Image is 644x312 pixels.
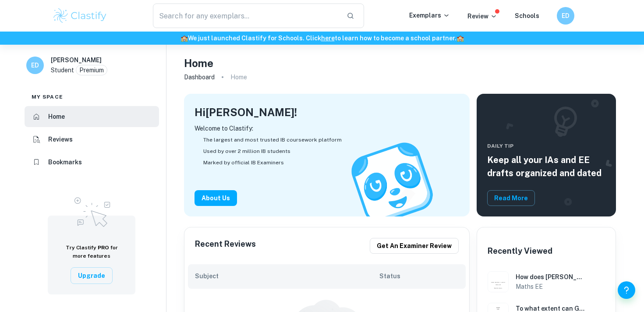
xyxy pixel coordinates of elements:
[58,244,125,260] h6: Try Clastify for more features
[203,159,284,167] span: Marked by official IB Examiners
[618,281,635,299] button: Help and Feedback
[2,33,642,43] h6: We just launched Clastify for Schools. Click to learn how to become a school partner.
[488,245,552,257] h6: Recently Viewed
[230,72,247,82] p: Home
[184,71,215,83] a: Dashboard
[32,93,63,101] span: My space
[25,106,159,127] a: Home
[195,271,380,281] h6: Subject
[379,271,459,281] h6: Status
[180,35,188,42] span: 🏫
[203,136,342,144] span: The largest and most trusted IB coursework platform
[79,65,104,75] p: Premium
[25,152,159,173] a: Bookmarks
[48,112,65,121] h6: Home
[488,271,509,292] img: Maths EE example thumbnail: How does Gillespie’s Stochastic Simulati
[487,153,605,180] h5: Keep all your IAs and EE drafts organized and dated
[195,104,297,120] h4: Hi [PERSON_NAME] !
[98,245,109,251] span: PRO
[51,55,102,65] h6: [PERSON_NAME]
[561,11,571,21] h6: ED
[48,157,82,167] h6: Bookmarks
[456,35,464,42] span: 🏫
[30,60,40,70] h6: ED
[515,12,539,19] a: Schools
[321,35,335,42] a: here
[203,147,290,155] span: Used by over 2 million IB students
[25,129,159,150] a: Reviews
[195,190,237,206] button: About Us
[516,282,586,291] h6: Maths EE
[484,268,609,296] a: Maths EE example thumbnail: How does Gillespie’s Stochastic SimulatiHow does [PERSON_NAME] Stocha...
[467,11,497,21] p: Review
[184,55,213,71] h4: Home
[195,124,459,133] p: Welcome to Clastify:
[70,192,113,230] img: Upgrade to Pro
[557,7,574,25] button: ED
[370,238,459,254] button: Get an examiner review
[48,135,73,144] h6: Reviews
[487,190,535,206] button: Read More
[487,142,605,150] span: Daily Tip
[195,238,256,254] h6: Recent Reviews
[516,272,586,282] h6: How does [PERSON_NAME] Stochastic Simulation Algorithm compare to the classical deterministic app...
[71,267,113,284] button: Upgrade
[52,7,108,25] img: Clastify logo
[409,11,450,20] p: Exemplars
[153,4,340,28] input: Search for any exemplars...
[51,65,74,75] p: Student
